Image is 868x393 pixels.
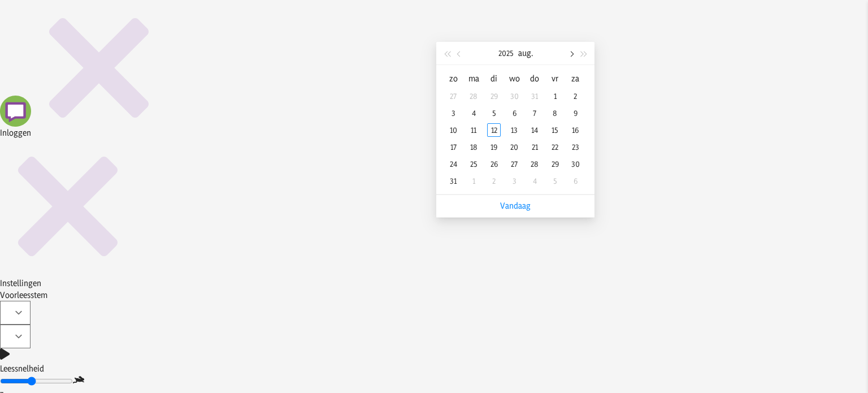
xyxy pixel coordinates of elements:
[484,172,504,189] td: 2-9-2025
[548,174,562,188] div: 5
[463,172,484,189] td: 1-9-2025
[487,106,501,120] div: 5
[484,105,504,122] td: 5-8-2025
[548,140,562,154] div: 22
[524,105,545,122] td: 7-8-2025
[507,140,521,154] div: 20
[568,89,582,103] div: 2
[524,122,545,139] td: 14-8-2025
[528,140,541,154] div: 21
[504,88,524,105] td: 30-7-2025
[578,42,590,64] button: Volgend jaar (Control + right)
[545,156,565,172] td: 29-8-2025
[484,156,504,172] td: 26-8-2025
[524,156,545,172] td: 28-8-2025
[568,157,582,171] div: 30
[548,123,562,137] div: 15
[487,89,501,103] div: 29
[565,156,585,172] td: 30-8-2025
[507,157,521,171] div: 27
[565,70,585,88] th: za
[446,123,460,137] div: 10
[548,89,562,103] div: 1
[504,156,524,172] td: 27-8-2025
[565,122,585,139] td: 16-8-2025
[467,140,480,154] div: 18
[443,156,463,172] td: 24-8-2025
[467,106,480,120] div: 4
[484,88,504,105] td: 29-7-2025
[565,139,585,156] td: 23-8-2025
[443,88,463,105] td: 27-7-2025
[507,106,521,120] div: 6
[463,122,484,139] td: 11-8-2025
[548,157,562,171] div: 29
[528,123,541,137] div: 14
[507,174,521,188] div: 3
[524,88,545,105] td: 31-7-2025
[441,42,453,64] button: Vorig jaar (Control + left)
[504,172,524,189] td: 3-9-2025
[446,89,460,103] div: 27
[463,156,484,172] td: 25-8-2025
[467,174,480,188] div: 1
[565,88,585,105] td: 2-8-2025
[528,89,541,103] div: 31
[568,140,582,154] div: 23
[487,174,501,188] div: 2
[524,70,545,88] th: do
[548,106,562,120] div: 8
[500,200,531,211] a: Vandaag
[443,105,463,122] td: 3-8-2025
[463,105,484,122] td: 4-8-2025
[528,106,541,120] div: 7
[467,157,480,171] div: 25
[487,123,501,137] div: 12
[467,123,480,137] div: 11
[545,172,565,189] td: 5-9-2025
[484,70,504,88] th: di
[487,157,501,171] div: 26
[568,106,582,120] div: 9
[568,123,582,137] div: 16
[528,174,541,188] div: 4
[487,140,501,154] div: 19
[498,42,514,64] button: 2025
[545,105,565,122] td: 8-8-2025
[463,139,484,156] td: 18-8-2025
[524,139,545,156] td: 21-8-2025
[446,140,460,154] div: 17
[545,139,565,156] td: 22-8-2025
[504,139,524,156] td: 20-8-2025
[524,172,545,189] td: 4-9-2025
[446,106,460,120] div: 3
[463,88,484,105] td: 28-7-2025
[443,172,463,189] td: 31-8-2025
[504,122,524,139] td: 13-8-2025
[565,172,585,189] td: 6-9-2025
[507,123,521,137] div: 13
[565,105,585,122] td: 9-8-2025
[484,139,504,156] td: 19-8-2025
[545,88,565,105] td: 1-8-2025
[518,42,533,64] button: aug.
[443,70,463,88] th: zo
[467,89,480,103] div: 28
[443,139,463,156] td: 17-8-2025
[484,122,504,139] td: 12-8-2025
[463,70,484,88] th: ma
[454,42,466,64] button: Vorige maand (PageUp)
[528,157,541,171] div: 28
[504,105,524,122] td: 6-8-2025
[545,122,565,139] td: 15-8-2025
[545,70,565,88] th: vr
[504,70,524,88] th: wo
[565,42,578,64] button: Volgende maand (PageDown)
[446,174,460,188] div: 31
[568,174,582,188] div: 6
[446,157,460,171] div: 24
[443,122,463,139] td: 10-8-2025
[507,89,521,103] div: 30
